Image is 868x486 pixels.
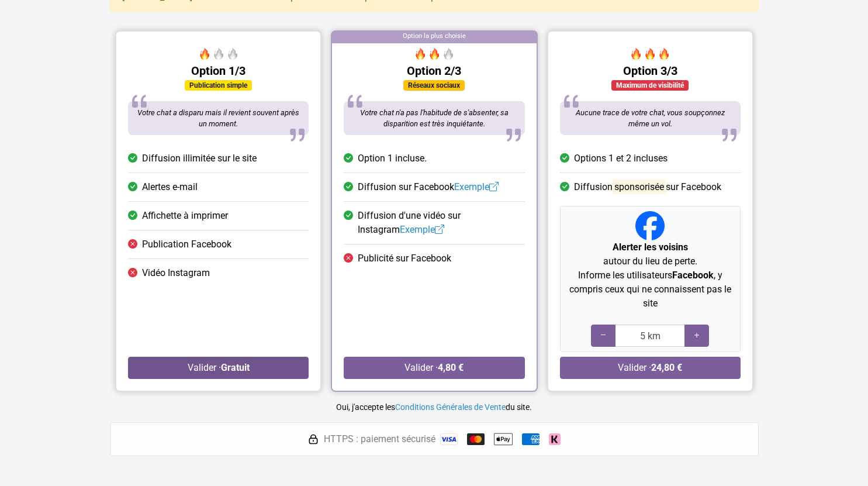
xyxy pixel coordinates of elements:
[672,270,713,281] strong: Facebook
[324,432,435,446] span: HTTPS : paiement sécurisé
[358,151,427,166] span: Option 1 incluse.
[142,237,231,251] span: Publication Facebook
[522,433,540,445] img: American Express
[438,362,464,373] strong: 4,80 €
[565,268,735,311] p: Informe les utilisateurs , y compris ceux qui ne connaissent pas le site
[565,240,735,268] p: autour du lieu de perte.
[651,362,682,373] strong: 24,80 €
[559,357,740,379] button: Valider ·24,80 €
[454,181,499,192] a: Exemple
[440,433,458,445] img: Visa
[395,402,506,412] a: Conditions Générales de Vente
[575,108,724,129] span: Aucune trace de votre chat, vous soupçonnez même un vol.
[142,151,257,166] span: Diffusion illimitée sur le site
[403,80,465,91] div: Réseaux sociaux
[358,180,499,194] span: Diffusion sur Facebook
[549,433,561,445] img: Klarna
[336,402,532,412] small: Oui, j'accepte les du site.
[332,32,536,43] div: Option la plus choisie
[142,209,228,223] span: Affichette à imprimer
[142,180,198,194] span: Alertes e-mail
[400,224,444,235] a: Exemple
[128,357,309,379] button: Valider ·Gratuit
[611,80,689,91] div: Maximum de visibilité
[612,180,665,194] mark: sponsorisée
[358,251,451,266] span: Publicité sur Facebook
[573,180,721,194] span: Diffusion sur Facebook
[128,64,309,78] h5: Option 1/3
[494,430,513,449] img: Apple Pay
[635,211,665,240] img: Facebook
[307,433,319,445] img: HTTPS : paiement sécurisé
[344,357,524,379] button: Valider ·4,80 €
[185,80,252,91] div: Publication simple
[359,108,508,129] span: Votre chat n'a pas l'habitude de s'absenter, sa disparition est très inquiétante.
[573,151,667,166] span: Options 1 et 2 incluses
[137,108,299,129] span: Votre chat a disparu mais il revient souvent après un moment.
[220,362,249,373] strong: Gratuit
[559,64,740,78] h5: Option 3/3
[344,64,524,78] h5: Option 2/3
[142,266,210,280] span: Vidéo Instagram
[358,209,524,237] span: Diffusion d'une vidéo sur Instagram
[467,433,485,445] img: Mastercard
[612,242,687,253] strong: Alerter les voisins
